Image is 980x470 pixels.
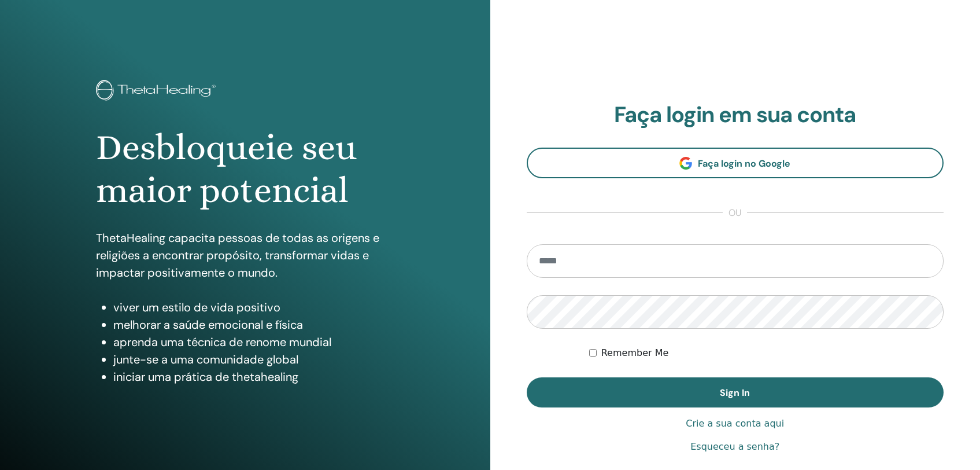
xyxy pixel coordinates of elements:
li: viver um estilo de vida positivo [113,299,394,316]
a: Esqueceu a senha? [690,440,779,454]
h1: Desbloqueie seu maior potencial [96,126,394,212]
a: Faça login no Google [527,148,944,178]
li: iniciar uma prática de thetahealing [113,368,394,385]
h2: Faça login em sua conta [527,102,944,128]
span: Faça login no Google [698,157,790,170]
p: ThetaHealing capacita pessoas de todas as origens e religiões a encontrar propósito, transformar ... [96,229,394,281]
button: Sign In [527,377,944,407]
label: Remember Me [601,346,669,360]
li: aprenda uma técnica de renome mundial [113,333,394,351]
div: Keep me authenticated indefinitely or until I manually logout [589,346,944,360]
li: melhorar a saúde emocional e física [113,316,394,333]
span: ou [723,206,747,220]
li: junte-se a uma comunidade global [113,351,394,368]
span: Sign In [720,387,750,399]
a: Crie a sua conta aqui [686,417,784,431]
